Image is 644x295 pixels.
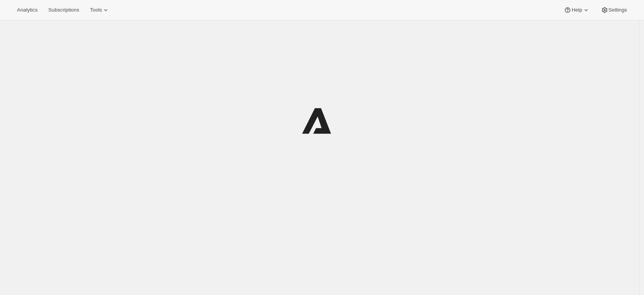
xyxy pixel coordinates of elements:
[48,7,79,13] span: Subscriptions
[609,7,627,13] span: Settings
[17,7,37,13] span: Analytics
[90,7,102,13] span: Tools
[44,5,84,15] button: Subscriptions
[571,7,582,13] span: Help
[12,5,42,15] button: Analytics
[85,5,114,15] button: Tools
[596,5,632,15] button: Settings
[559,5,594,15] button: Help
